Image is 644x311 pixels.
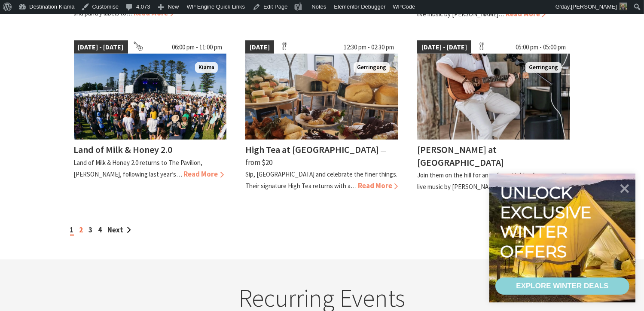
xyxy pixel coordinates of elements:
span: [PERSON_NAME] [571,3,617,10]
h4: High Tea at [GEOGRAPHIC_DATA] [245,143,379,155]
img: Clearly [74,54,227,140]
span: Read More [134,8,174,18]
span: Read More [184,169,224,179]
img: High Tea [245,54,398,140]
p: Join them on the hill for an unforgettable afternoon with live music by [PERSON_NAME]… [417,171,569,191]
span: Gerringong [354,62,390,73]
p: Land of Milk & Honey 2.0 returns to The Pavilion, [PERSON_NAME], following last year’s… [74,159,203,178]
span: Read More [506,9,546,18]
div: EXPLORE WINTER DEALS [516,277,608,295]
img: Tayvin Martins [417,54,570,140]
a: 3 [89,225,93,235]
span: 05:00 pm - 05:00 pm [511,40,570,54]
a: Next [108,225,131,235]
span: 1 [70,225,74,236]
span: Kiama [195,62,218,73]
a: [DATE] - [DATE] 06:00 pm - 11:00 pm Clearly Kiama Land of Milk & Honey 2.0 Land of Milk & Honey 2... [74,40,227,192]
span: ⁠— from $20 [245,146,386,167]
span: 06:00 pm - 11:00 pm [168,40,226,54]
span: Gerringong [525,62,562,73]
span: [DATE] - [DATE] [417,40,471,54]
div: Unlock exclusive winter offers [500,183,595,261]
span: [DATE] [245,40,274,54]
a: 2 [79,225,83,235]
a: [DATE] 12:30 pm - 02:30 pm High Tea Gerringong High Tea at [GEOGRAPHIC_DATA] ⁠— from $20 Sip, [GE... [245,40,398,192]
a: [DATE] - [DATE] 05:00 pm - 05:00 pm Tayvin Martins Gerringong [PERSON_NAME] at [GEOGRAPHIC_DATA] ... [417,40,570,192]
h4: Land of Milk & Honey 2.0 [74,143,173,155]
a: EXPLORE WINTER DEALS [495,277,629,295]
a: 4 [98,225,102,235]
h4: [PERSON_NAME] at [GEOGRAPHIC_DATA] [417,143,504,168]
img: Theresa-Mullan-1-30x30.png [620,3,627,10]
span: 12:30 pm - 02:30 pm [339,40,398,54]
p: Sip, [GEOGRAPHIC_DATA] and celebrate the finer things. Their signature High Tea returns with a… [245,170,397,190]
span: Read More [358,181,398,190]
span: [DATE] - [DATE] [74,40,128,54]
